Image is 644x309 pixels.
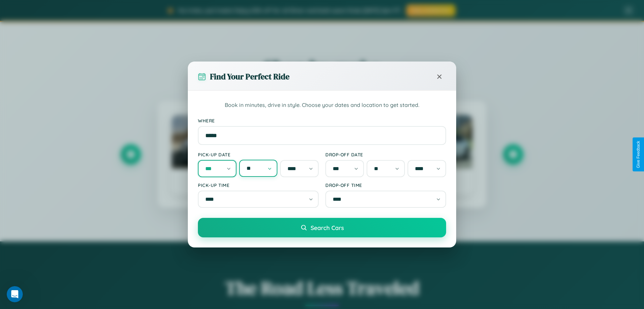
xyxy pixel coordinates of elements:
label: Pick-up Date [198,152,319,157]
span: Search Cars [311,224,344,231]
label: Drop-off Time [325,182,446,188]
label: Where [198,118,446,123]
p: Book in minutes, drive in style. Choose your dates and location to get started. [198,101,446,110]
label: Pick-up Time [198,182,319,188]
h3: Find Your Perfect Ride [210,71,289,82]
label: Drop-off Date [325,152,446,157]
button: Search Cars [198,218,446,237]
